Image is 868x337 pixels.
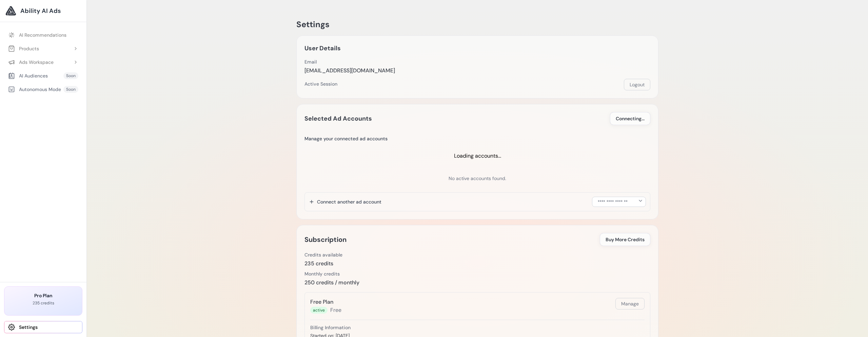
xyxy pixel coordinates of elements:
button: Buy More Credits [600,233,650,246]
div: Autonomous Mode [8,86,61,93]
h1: Settings [296,19,658,30]
div: Credits available [304,251,342,258]
span: active [310,307,328,314]
span: Free [330,306,341,314]
a: AI Recommendations [4,29,82,41]
div: Products [8,45,39,52]
span: Soon [63,72,78,79]
button: Products [4,42,82,55]
div: 250 credits / monthly [304,279,359,287]
span: Ability AI Ads [20,6,61,16]
div: 235 credits [304,260,342,268]
h2: Subscription [304,234,347,245]
a: Ability AI Ads [5,5,81,16]
button: Connecting... [610,112,650,125]
p: 235 credits [10,300,77,306]
a: Settings [4,321,82,333]
span: Buy More Credits [606,236,645,243]
button: Manage [615,298,645,309]
h3: Pro Plan [10,292,77,299]
button: Ads Workspace [4,56,82,68]
div: Ads Workspace [8,59,54,66]
h2: User Details [304,43,341,53]
span: Soon [63,86,78,93]
h2: Selected Ad Accounts [304,114,372,123]
h3: Free Plan [310,298,341,306]
div: Monthly credits [304,270,359,277]
div: [EMAIL_ADDRESS][DOMAIN_NAME] [304,67,395,75]
span: Connecting... [616,115,645,122]
h4: Billing Information [310,324,645,331]
button: Logout [624,79,650,90]
div: Email [304,58,395,65]
div: AI Audiences [8,72,48,79]
div: Active Session [304,81,337,87]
